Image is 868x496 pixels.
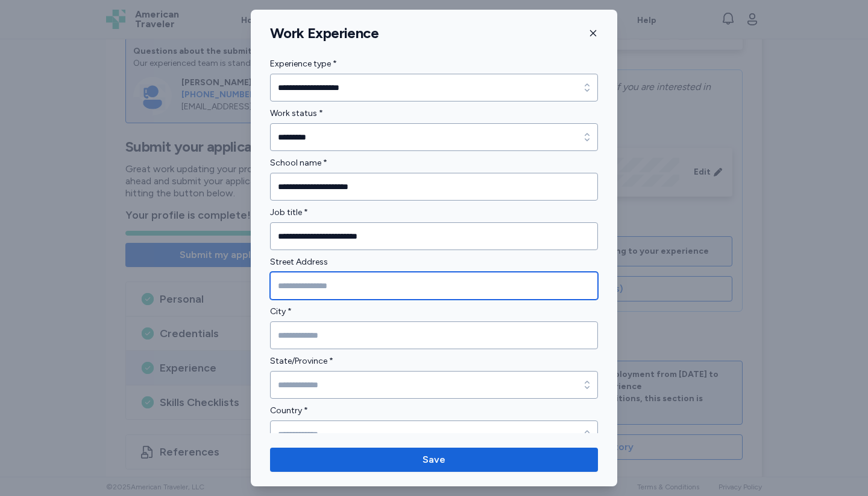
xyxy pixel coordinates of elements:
label: Experience type * [270,57,598,71]
h1: Work Experience [270,24,379,42]
button: Save [270,448,598,472]
span: Save [423,453,445,467]
label: Street Address [270,255,598,269]
label: Job title * [270,205,598,220]
label: State/Province * [270,354,598,369]
input: City * [270,321,598,349]
label: Work status * [270,106,598,121]
input: Street Address [270,272,598,300]
label: City * [270,304,598,319]
input: School name * [270,173,598,201]
label: School name * [270,156,598,170]
input: Job title * [270,222,598,250]
label: Country * [270,404,598,418]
